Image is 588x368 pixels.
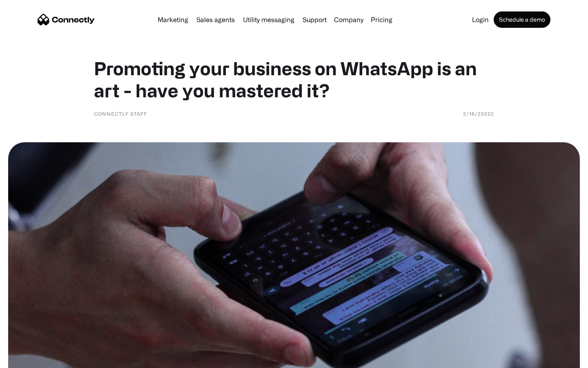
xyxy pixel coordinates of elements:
div: Company [334,14,363,25]
a: Pricing [367,16,396,23]
aside: Language selected: English [8,354,49,365]
a: Marketing [154,16,192,23]
a: Utility messaging [240,16,298,23]
a: Login [469,16,492,23]
h1: Promoting your business on WhatsApp is an art - have you mastered it? [94,57,494,101]
a: Sales agents [193,16,238,23]
a: Schedule a demo [494,11,550,28]
ul: Language list [16,354,49,365]
a: Support [299,16,330,23]
div: Connectly Staff [94,110,147,118]
div: 2/16/20222 [463,110,494,118]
